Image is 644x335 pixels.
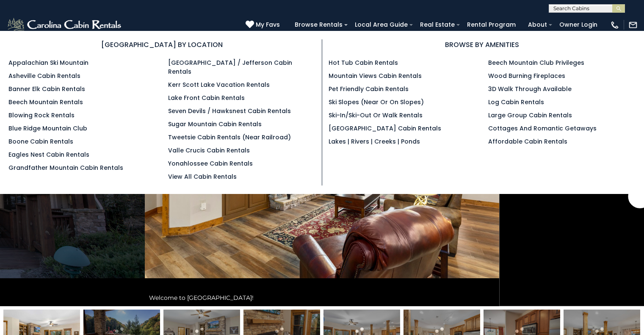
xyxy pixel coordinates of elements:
[8,124,87,133] a: Blue Ridge Mountain Club
[329,58,398,67] a: Hot Tub Cabin Rentals
[168,146,250,155] a: Valle Crucis Cabin Rentals
[488,58,584,67] a: Beech Mountain Club Privileges
[488,111,572,119] a: Large Group Cabin Rentals
[8,72,80,80] a: Asheville Cabin Rentals
[488,137,567,146] a: Affordable Cabin Rentals
[8,98,83,106] a: Beech Mountain Rentals
[628,20,638,30] img: mail-regular-white.png
[488,124,597,133] a: Cottages and Romantic Getaways
[8,58,88,67] a: Appalachian Ski Mountain
[256,20,280,29] span: My Favs
[246,20,282,30] a: My Favs
[555,18,602,31] a: Owner Login
[8,150,89,159] a: Eagles Nest Cabin Rentals
[168,159,253,168] a: Yonahlossee Cabin Rentals
[488,85,572,93] a: 3D Walk Through Available
[329,124,441,133] a: [GEOGRAPHIC_DATA] Cabin Rentals
[610,20,619,30] img: phone-regular-white.png
[168,120,262,128] a: Sugar Mountain Cabin Rentals
[463,18,520,31] a: Rental Program
[168,58,292,76] a: [GEOGRAPHIC_DATA] / Jefferson Cabin Rentals
[168,172,237,181] a: View All Cabin Rentals
[145,289,499,306] div: Welcome to [GEOGRAPHIC_DATA]!
[329,72,422,80] a: Mountain Views Cabin Rentals
[488,98,544,106] a: Log Cabin Rentals
[329,39,636,50] h3: BROWSE BY AMENITIES
[8,137,73,146] a: Boone Cabin Rentals
[168,94,245,102] a: Lake Front Cabin Rentals
[329,85,409,93] a: Pet Friendly Cabin Rentals
[329,111,423,119] a: Ski-in/Ski-Out or Walk Rentals
[416,18,459,31] a: Real Estate
[351,18,412,31] a: Local Area Guide
[329,98,424,106] a: Ski Slopes (Near or On Slopes)
[8,85,85,93] a: Banner Elk Cabin Rentals
[290,18,347,31] a: Browse Rentals
[168,80,270,89] a: Kerr Scott Lake Vacation Rentals
[8,163,123,172] a: Grandfather Mountain Cabin Rentals
[8,39,315,50] h3: [GEOGRAPHIC_DATA] BY LOCATION
[488,72,565,80] a: Wood Burning Fireplaces
[6,17,124,33] img: White-1-2.png
[8,111,75,119] a: Blowing Rock Rentals
[329,137,420,146] a: Lakes | Rivers | Creeks | Ponds
[168,133,291,141] a: Tweetsie Cabin Rentals (Near Railroad)
[168,107,291,115] a: Seven Devils / Hawksnest Cabin Rentals
[524,18,551,31] a: About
